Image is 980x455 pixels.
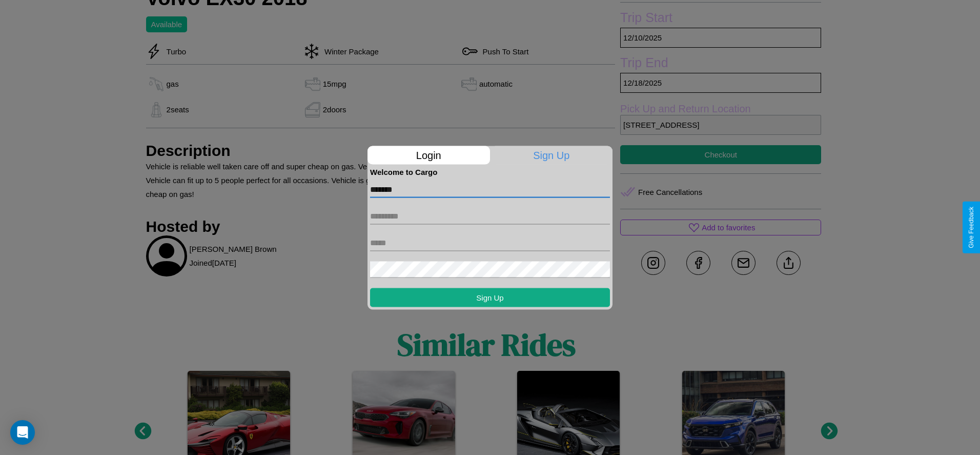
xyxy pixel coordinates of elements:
[968,207,975,248] div: Give Feedback
[491,146,613,164] p: Sign Up
[370,288,610,307] button: Sign Up
[370,167,610,176] h4: Welcome to Cargo
[367,146,490,164] p: Login
[10,420,35,445] div: Open Intercom Messenger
